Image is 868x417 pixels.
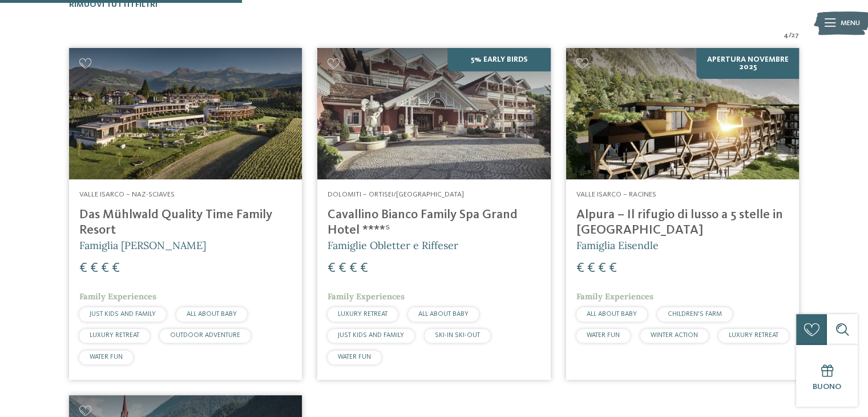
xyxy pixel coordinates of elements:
h4: Cavallino Bianco Family Spa Grand Hotel ****ˢ [328,207,540,238]
span: ALL ABOUT BABY [587,311,637,318]
span: Family Experiences [79,291,156,302]
img: Cercate un hotel per famiglie? Qui troverete solo i migliori! [566,48,799,179]
span: WINTER ACTION [651,332,698,339]
span: € [328,262,336,275]
span: € [79,262,87,275]
span: JUST KIDS AND FAMILY [338,332,404,339]
a: Buono [796,345,858,407]
a: Cercate un hotel per famiglie? Qui troverete solo i migliori! Valle Isarco – Naz-Sciaves Das Mühl... [69,48,302,380]
span: € [112,262,120,275]
span: / [789,30,792,41]
span: € [587,262,595,275]
span: Buono [813,383,841,391]
span: € [90,262,98,275]
span: LUXURY RETREAT [729,332,778,339]
span: € [598,262,606,275]
span: LUXURY RETREAT [338,311,387,318]
h4: Alpura – Il rifugio di lusso a 5 stelle in [GEOGRAPHIC_DATA] [576,207,789,238]
span: Valle Isarco – Naz-Sciaves [79,191,175,198]
span: WATER FUN [90,354,123,360]
span: CHILDREN’S FARM [668,311,722,318]
a: Cercate un hotel per famiglie? Qui troverete solo i migliori! 5% Early Birds Dolomiti – Ortisei/[... [317,48,550,380]
a: Cercate un hotel per famiglie? Qui troverete solo i migliori! Apertura novembre 2025 Valle Isarco... [566,48,799,380]
span: Famiglia [PERSON_NAME] [79,239,206,252]
span: Valle Isarco – Racines [576,191,656,198]
span: WATER FUN [338,354,371,360]
span: OUTDOOR ADVENTURE [170,332,240,339]
span: € [360,262,368,275]
span: Rimuovi tutti i filtri [69,1,158,9]
h4: Das Mühlwald Quality Time Family Resort [79,207,292,238]
span: 27 [792,30,799,41]
span: ALL ABOUT BABY [418,311,469,318]
span: JUST KIDS AND FAMILY [90,311,156,318]
img: Family Spa Grand Hotel Cavallino Bianco ****ˢ [317,48,550,179]
span: € [609,262,617,275]
span: Dolomiti – Ortisei/[GEOGRAPHIC_DATA] [328,191,464,198]
span: 4 [784,30,789,41]
span: SKI-IN SKI-OUT [435,332,480,339]
span: ALL ABOUT BABY [187,311,237,318]
span: Family Experiences [328,291,405,302]
span: € [338,262,346,275]
span: WATER FUN [587,332,620,339]
span: € [101,262,109,275]
span: Famiglie Obletter e Riffeser [328,239,458,252]
img: Cercate un hotel per famiglie? Qui troverete solo i migliori! [69,48,302,179]
span: LUXURY RETREAT [90,332,139,339]
span: Family Experiences [576,291,653,302]
span: € [349,262,357,275]
span: Famiglia Eisendle [576,239,659,252]
span: € [576,262,584,275]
